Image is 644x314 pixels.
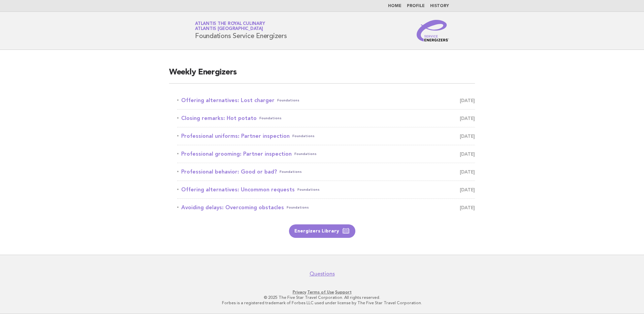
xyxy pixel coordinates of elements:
[177,96,475,105] a: Offering alternatives: Lost chargerFoundations [DATE]
[460,114,475,123] span: [DATE]
[293,290,306,294] a: Privacy
[177,167,475,177] a: Professional behavior: Good or bad?Foundations [DATE]
[259,114,282,123] span: Foundations
[407,4,425,8] a: Profile
[460,167,475,177] span: [DATE]
[277,96,299,105] span: Foundations
[177,149,475,159] a: Professional grooming: Partner inspectionFoundations [DATE]
[169,67,475,84] h2: Weekly Energizers
[460,131,475,141] span: [DATE]
[289,224,355,238] a: Energizers Library
[177,114,475,123] a: Closing remarks: Hot potatoFoundations [DATE]
[310,271,335,277] a: Questions
[195,27,263,31] span: Atlantis [GEOGRAPHIC_DATA]
[292,131,315,141] span: Foundations
[177,131,475,141] a: Professional uniforms: Partner inspectionFoundations [DATE]
[116,300,528,306] p: Forbes is a registered trademark of Forbes LLC used under license by The Five Star Travel Corpora...
[388,4,401,8] a: Home
[195,22,287,39] h1: Foundations Service Energizers
[287,203,309,212] span: Foundations
[307,290,334,294] a: Terms of Use
[177,203,475,212] a: Avoiding delays: Overcoming obstaclesFoundations [DATE]
[460,203,475,212] span: [DATE]
[417,20,449,41] img: Service Energizers
[460,185,475,194] span: [DATE]
[177,185,475,194] a: Offering alternatives: Uncommon requestsFoundations [DATE]
[280,167,302,177] span: Foundations
[335,290,352,294] a: Support
[297,185,320,194] span: Foundations
[460,149,475,159] span: [DATE]
[116,289,528,295] p: · ·
[430,4,449,8] a: History
[195,22,265,31] a: Atlantis the Royal CulinaryAtlantis [GEOGRAPHIC_DATA]
[294,149,317,159] span: Foundations
[460,96,475,105] span: [DATE]
[116,295,528,300] p: © 2025 The Five Star Travel Corporation. All rights reserved.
